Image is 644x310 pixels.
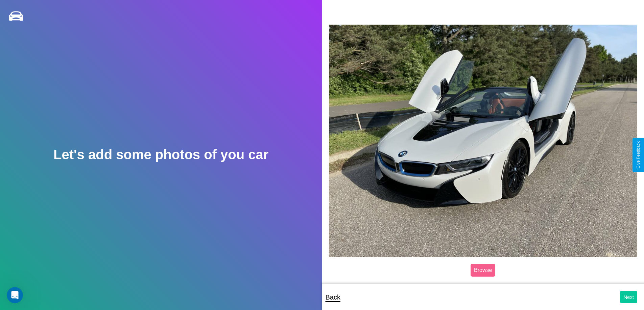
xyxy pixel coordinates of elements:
label: Browse [471,264,495,277]
h2: Let's add some photos of you car [53,147,268,162]
div: Give Feedback [636,141,641,169]
iframe: Intercom live chat [7,287,23,303]
img: posted [329,25,638,257]
p: Back [326,291,340,303]
button: Next [620,291,637,303]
